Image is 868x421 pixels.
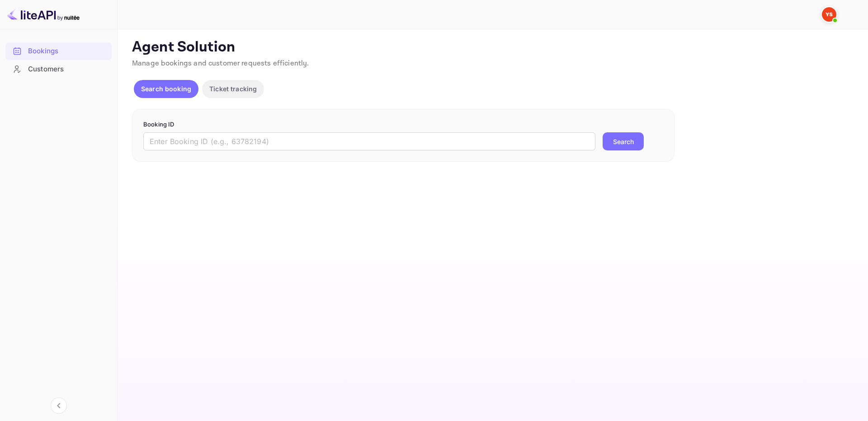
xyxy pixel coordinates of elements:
p: Search booking [141,84,191,94]
div: Bookings [5,42,112,60]
p: Agent Solution [132,38,852,56]
p: Ticket tracking [209,84,257,94]
a: Bookings [5,42,112,59]
p: Booking ID [143,120,663,129]
button: Search [603,132,644,150]
button: Collapse navigation [51,398,67,414]
div: Bookings [28,46,107,56]
div: Customers [5,61,112,78]
a: Customers [5,61,112,77]
img: LiteAPI logo [7,7,80,22]
div: Customers [28,64,107,75]
input: Enter Booking ID (e.g., 63782194) [143,132,595,150]
span: Manage bookings and customer requests efficiently. [132,59,309,68]
img: Yandex Support [822,7,836,22]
